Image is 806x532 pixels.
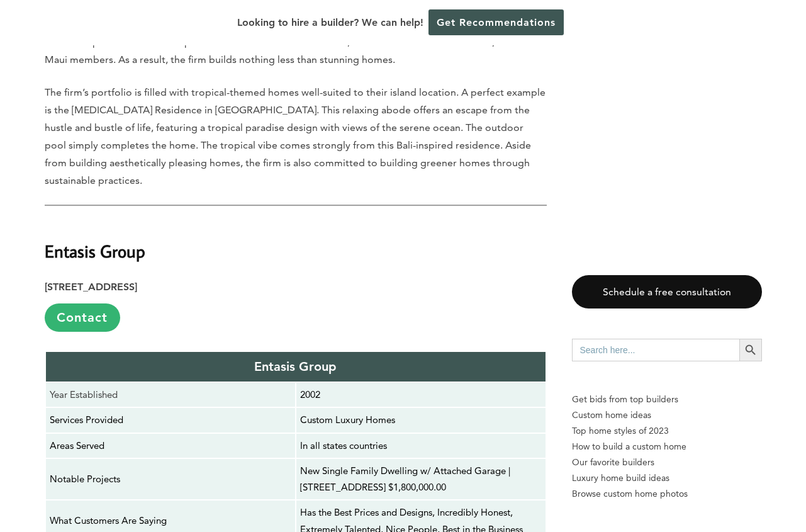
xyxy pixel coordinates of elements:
[300,387,542,403] p: 2002
[300,438,542,454] p: In all states countries
[45,281,137,293] strong: [STREET_ADDRESS]
[428,9,564,35] a: Get Recommendations
[572,423,762,439] a: Top home styles of 2023
[300,463,542,496] p: New Single Family Dwelling w/ Attached Garage | [STREET_ADDRESS] $1,800,000.00
[50,438,291,454] p: Areas Served
[50,387,291,403] p: Year Established
[564,441,791,517] iframe: Drift Widget Chat Controller
[572,275,762,308] a: Schedule a free consultation
[50,412,291,428] p: Services Provided
[45,303,120,332] a: Contact
[744,343,758,357] svg: Search
[572,407,762,423] a: Custom home ideas
[45,84,547,190] p: The firm’s portfolio is filled with tropical-themed homes well-suited to their island location. A...
[50,471,291,487] p: Notable Projects
[254,359,337,374] strong: Entasis Group
[50,512,291,529] p: What Customers Are Saying
[572,339,739,361] input: Search here...
[572,392,762,407] p: Get bids from top builders
[572,439,762,455] a: How to build a custom home
[45,240,145,262] strong: Entasis Group
[300,412,542,428] p: Custom Luxury Homes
